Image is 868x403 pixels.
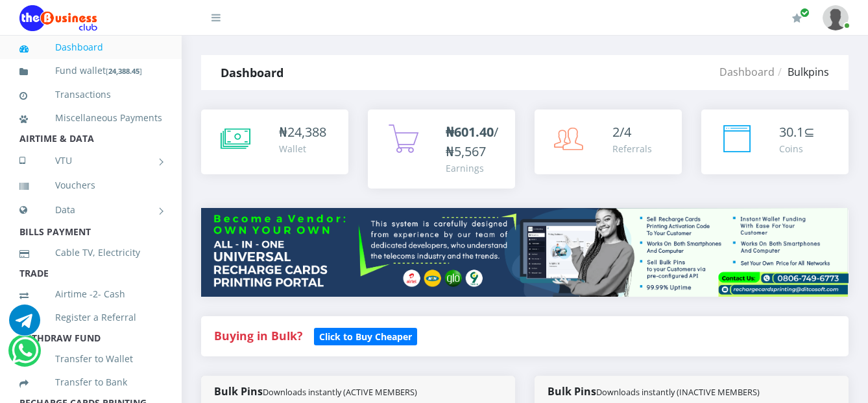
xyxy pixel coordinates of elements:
[779,123,804,141] span: 30.1
[800,8,810,17] span: Renew/Upgrade Subscription
[19,170,162,200] a: Vouchers
[719,65,775,79] a: Dashboard
[314,328,417,343] a: Click to Buy Cheaper
[368,109,515,189] a: ₦601.40/₦5,567 Earnings
[214,384,417,398] strong: Bulk Pins
[446,123,494,141] b: ₦601.40
[279,122,326,142] div: ₦
[12,345,38,366] a: Chat for support
[792,13,802,23] i: Renew/Upgrade Subscription
[19,80,162,109] a: Transactions
[201,109,348,174] a: ₦24,388 Wallet
[19,32,162,62] a: Dashboard
[9,314,40,336] a: Chat for support
[279,142,326,155] div: Wallet
[19,5,97,31] img: Logo
[201,208,849,297] img: multitenant_rcp.png
[535,109,682,174] a: 2/4 Referrals
[19,103,162,133] a: Miscellaneous Payments
[19,279,162,309] a: Airtime -2- Cash
[221,65,283,80] strong: Dashboard
[19,303,162,332] a: Register a Referral
[106,66,142,76] small: [ ]
[214,328,302,343] strong: Buying in Bulk?
[779,142,815,155] div: Coins
[612,123,631,141] span: 2/4
[775,64,829,80] li: Bulkpins
[19,56,162,86] a: Fund wallet[24,388.45]
[612,142,652,155] div: Referrals
[548,384,760,398] strong: Bulk Pins
[446,123,498,160] span: /₦5,567
[19,238,162,268] a: Cable TV, Electricity
[108,66,139,76] b: 24,388.45
[596,386,760,398] small: Downloads instantly (INACTIVE MEMBERS)
[446,161,502,175] div: Earnings
[779,122,815,142] div: ⊆
[319,330,412,343] b: Click to Buy Cheaper
[19,144,162,177] a: VTU
[19,367,162,397] a: Transfer to Bank
[19,194,162,226] a: Data
[823,5,849,30] img: User
[287,123,326,141] span: 24,388
[263,386,417,398] small: Downloads instantly (ACTIVE MEMBERS)
[19,344,162,374] a: Transfer to Wallet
